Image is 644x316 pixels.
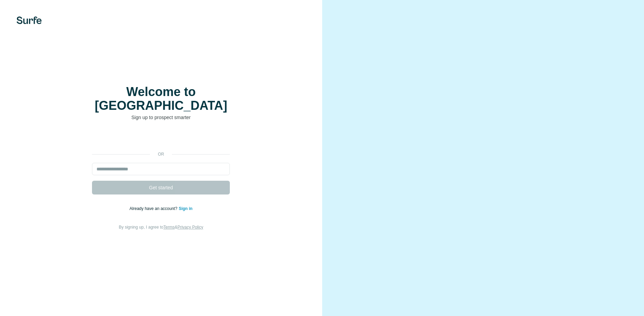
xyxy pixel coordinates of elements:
[163,225,175,230] a: Terms
[119,225,203,230] span: By signing up, I agree to &
[179,206,193,211] a: Sign in
[92,131,230,146] div: Sign in with Google. Opens in new tab
[17,17,42,24] img: Surfe's logo
[92,85,230,113] h1: Welcome to [GEOGRAPHIC_DATA]
[130,206,179,211] span: Already have an account?
[150,151,172,157] p: or
[92,114,230,121] p: Sign up to prospect smarter
[89,131,233,146] iframe: Sign in with Google Button
[502,7,637,101] iframe: Sign in with Google Dialogue
[177,225,203,230] a: Privacy Policy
